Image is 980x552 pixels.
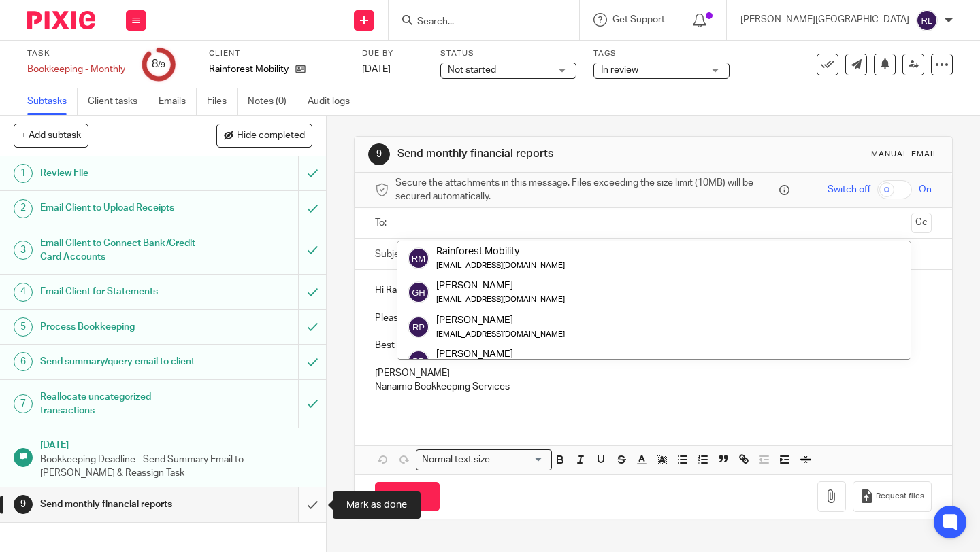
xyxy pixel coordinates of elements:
button: Cc [911,213,932,233]
a: Client tasks [88,88,148,115]
input: Send [375,482,440,511]
small: /9 [158,61,165,69]
h1: Email Client for Statements [40,281,203,302]
a: Subtasks [27,88,78,115]
h1: Send summary/query email to client [40,351,203,372]
input: Search [416,16,538,29]
div: 1 [14,164,33,183]
span: Normal text size [419,453,493,467]
div: 5 [14,317,33,337]
span: Switch off [828,183,870,196]
span: Not started [448,65,496,75]
div: Search for option [416,449,552,470]
span: Get Support [612,15,665,24]
h1: Send monthly financial reports [397,147,683,161]
label: Client [209,48,345,59]
span: Hide completed [237,131,305,141]
label: Due by [362,48,423,59]
a: Emails [159,88,197,115]
p: [PERSON_NAME] [375,366,932,380]
img: svg%3E [408,247,429,269]
h1: Process Bookkeeping [40,317,203,337]
div: Bookkeeping - Monthly [27,63,125,76]
p: Best Regards, [375,339,932,352]
p: [PERSON_NAME][GEOGRAPHIC_DATA] [740,13,909,27]
label: To: [375,216,390,230]
h1: Review File [40,163,203,184]
label: Task [27,48,125,59]
img: svg%3E [408,350,429,372]
div: 7 [14,394,33,413]
p: Rainforest Mobility [209,63,289,76]
span: In review [601,65,638,75]
a: Audit logs [308,88,360,115]
h1: Email Client to Upload Receipts [40,198,203,218]
img: svg%3E [408,316,429,338]
img: svg%3E [408,281,429,303]
img: Pixie [27,11,95,29]
div: [PERSON_NAME] [436,279,565,292]
span: Request files [876,491,924,502]
label: Subject: [375,247,410,261]
h1: Email Client to Connect Bank/Credit Card Accounts [40,233,203,268]
p: Hi Rainforest Mobility [375,283,932,297]
img: svg%3E [916,10,938,31]
small: [EMAIL_ADDRESS][DOMAIN_NAME] [436,296,565,303]
a: Notes (0) [248,88,297,115]
label: Tags [593,48,730,59]
p: Please see attached for your financials for last month, let us know if you have any questions or ... [375,311,932,325]
div: 3 [14,241,33,260]
div: 4 [14,283,33,302]
div: [PERSON_NAME] [436,313,565,326]
div: 8 [152,56,165,72]
div: 9 [14,495,33,514]
div: Rainforest Mobility [436,245,565,258]
div: [PERSON_NAME] [436,347,626,361]
a: Files [207,88,238,115]
h1: Send monthly financial reports [40,494,203,515]
span: [DATE] [362,65,391,74]
p: Nanaimo Bookkeeping Services [375,380,932,394]
button: Request files [853,481,932,512]
small: [EMAIL_ADDRESS][DOMAIN_NAME] [436,330,565,338]
p: Bookkeeping Deadline - Send Summary Email to [PERSON_NAME] & Reassign Task [40,453,312,481]
input: Search for option [495,453,544,467]
span: On [919,183,932,196]
div: 6 [14,352,33,371]
div: Manual email [871,149,938,160]
button: + Add subtask [14,124,88,147]
button: Hide completed [216,124,312,147]
label: Status [440,48,576,59]
h1: [DATE] [40,435,312,452]
div: 2 [14,199,33,218]
h1: Reallocate uncategorized transactions [40,387,203,421]
div: 9 [368,143,390,165]
small: [EMAIL_ADDRESS][DOMAIN_NAME] [436,262,565,269]
span: Secure the attachments in this message. Files exceeding the size limit (10MB) will be secured aut... [395,176,776,204]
